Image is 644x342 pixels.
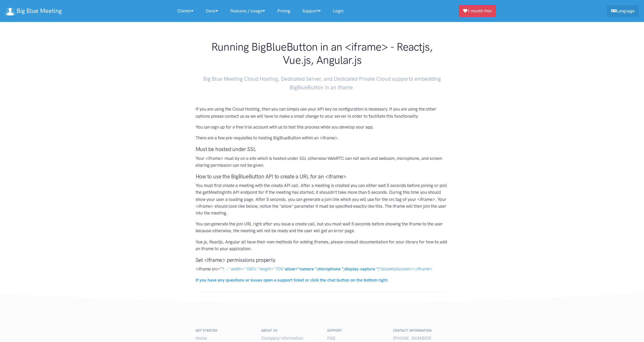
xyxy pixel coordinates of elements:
h1: Running BigBlueButton in an <iframe> - Reactjs, Vue.js, Angular.js [196,40,449,67]
p: You must first create a meeting with the create API call. After a meeting is created you can eith... [196,182,449,217]
a: FAQ [327,336,335,341]
p: Your <iframe> must by on a site which is hosted under SSL otherwise WebRTC can not work and webca... [196,155,449,169]
h3: Set <iframe> permissions properly [196,256,449,264]
p: You can sign up for a free trial account with us to test this process while you develop your app. [196,124,449,131]
a: Home [196,336,207,341]
h3: How to use the BigBlueButton API to create a URL for an <iframe> [196,173,449,180]
a: Clients [171,6,200,16]
a: If you have any questions or issues open a support ticket or click the chat button on the bottom ... [196,277,389,283]
p: You can generate the join URL right after you issue a create call, but you must wait 5 seconds be... [196,221,449,234]
a: Features / Usage [224,6,271,16]
h3: Must be hosted under SSL [196,145,449,153]
p: There are a few pre-requisites to hosting BigBlueButton within an <iframe>. [196,135,449,141]
p: Vue.js, Reactjs, Angular all have their own methods for adding iframes, please consult documentat... [196,239,449,252]
a: Support [296,6,327,16]
a: Login [327,6,349,16]
p: <iframe src=" [196,266,449,272]
a: Language [607,5,639,17]
p: Big Blue Meeting Cloud Hosting, Dedicated Server, and Dedicated Private Cloud supports embedding ... [196,71,449,92]
a: Company Information [261,336,303,341]
p: If you are using the Cloud Hosting, then you can simply use your API key no configuration is nece... [196,106,449,119]
a: 1 month free [459,5,496,17]
strong: allow="camera *;microphone *;display-capture *;" [285,266,381,271]
h6: Contact Information [393,328,449,333]
a: Docs [200,6,224,16]
h6: Get started [196,328,251,333]
a: Pricing [271,6,296,16]
h6: About us [261,328,317,333]
a: ?..." width="100%" height="700"allow="camera *;microphone *;display-capture *;"allowfullscreen></... [222,266,433,271]
img: logo [5,8,15,15]
h6: Support [327,328,383,333]
a: Big Blue Meeting [5,6,62,16]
